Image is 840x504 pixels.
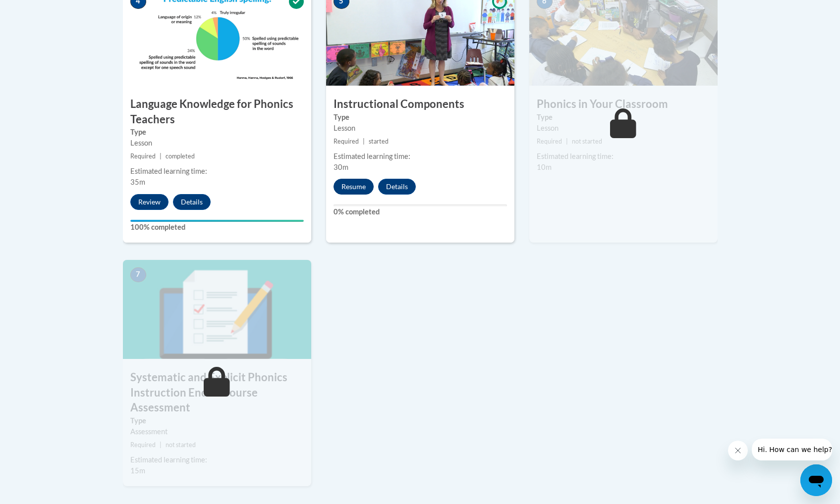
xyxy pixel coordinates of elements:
span: Required [130,152,156,160]
label: Type [130,127,304,138]
span: | [566,138,568,145]
div: Lesson [537,123,710,134]
h3: Language Knowledge for Phonics Teachers [123,97,311,127]
button: Details [173,194,211,210]
iframe: Button to launch messaging window [800,464,832,496]
span: not started [572,138,602,145]
span: started [369,138,389,145]
div: Estimated learning time: [537,151,710,162]
div: Lesson [334,123,507,134]
label: Type [130,415,304,426]
iframe: Close message [728,441,748,460]
div: Estimated learning time: [130,454,304,465]
div: Your progress [130,220,304,222]
label: Type [334,112,507,123]
span: | [363,138,365,145]
h3: Systematic and Explicit Phonics Instruction End of Course Assessment [123,370,311,415]
span: Required [537,138,562,145]
label: 100% completed [130,222,304,233]
button: Review [130,194,168,210]
span: 35m [130,178,145,186]
span: | [160,152,162,160]
span: Required [130,441,156,449]
label: 0% completed [334,206,507,217]
span: 10m [537,163,552,171]
span: completed [166,152,195,160]
div: Lesson [130,138,304,149]
div: Assessment [130,426,304,437]
span: not started [166,441,196,449]
button: Resume [334,179,374,195]
span: Required [334,138,359,145]
button: Details [378,179,416,195]
div: Estimated learning time: [130,166,304,177]
div: Estimated learning time: [334,151,507,162]
img: Course Image [123,260,311,359]
span: 15m [130,466,145,475]
h3: Phonics in Your Classroom [529,97,718,112]
span: 7 [130,267,146,282]
span: | [160,441,162,449]
h3: Instructional Components [326,97,514,112]
span: 30m [334,163,348,171]
label: Type [537,112,710,123]
iframe: Message from company [752,439,832,460]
